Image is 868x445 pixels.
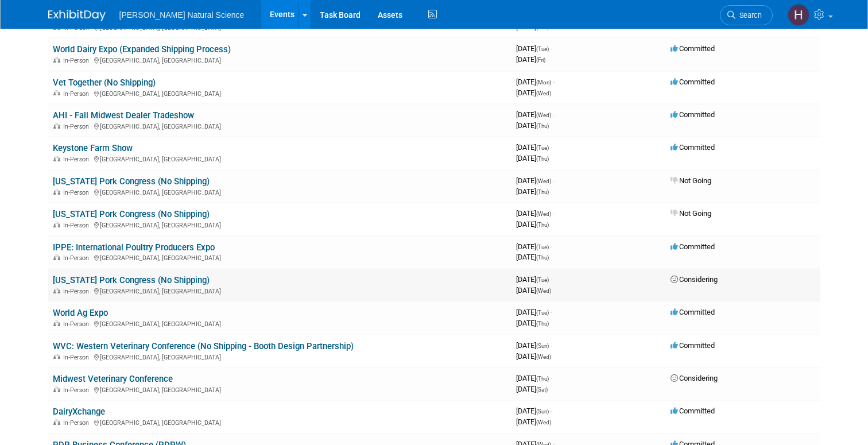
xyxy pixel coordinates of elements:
a: Keystone Farm Show [53,143,133,153]
a: [US_STATE] Pork Congress (No Shipping) [53,275,210,285]
span: (Thu) [536,320,549,327]
span: In-Person [63,354,92,361]
span: Not Going [671,176,711,185]
span: (Tue) [536,46,549,52]
span: (Sat) [536,386,548,393]
span: (Thu) [536,189,549,195]
span: [DATE] [516,143,552,152]
span: (Thu) [536,376,549,382]
span: [DATE] [516,187,549,196]
span: [DATE] [516,275,552,284]
span: [DATE] [516,417,551,426]
div: [GEOGRAPHIC_DATA], [GEOGRAPHIC_DATA] [53,220,507,229]
span: - [551,275,552,284]
div: [GEOGRAPHIC_DATA], [GEOGRAPHIC_DATA] [53,121,507,130]
span: (Tue) [536,145,549,151]
div: [GEOGRAPHIC_DATA], [GEOGRAPHIC_DATA] [53,319,507,328]
span: - [551,407,552,415]
span: - [553,110,555,119]
span: Committed [671,110,715,119]
span: (Thu) [536,123,549,129]
span: [DATE] [516,154,549,162]
span: Committed [671,78,715,86]
span: Committed [671,143,715,152]
span: [DATE] [516,44,552,53]
img: In-Person Event [53,419,60,425]
span: (Wed) [536,211,551,217]
span: [DATE] [516,55,545,64]
img: In-Person Event [53,288,60,293]
a: Vet Together (No Shipping) [53,78,156,88]
div: [GEOGRAPHIC_DATA], [GEOGRAPHIC_DATA] [53,417,507,427]
div: [GEOGRAPHIC_DATA], [GEOGRAPHIC_DATA] [53,187,507,196]
span: (Tue) [536,244,549,250]
span: Committed [671,407,715,415]
span: [DATE] [516,352,551,361]
span: (Wed) [536,90,551,96]
span: (Thu) [536,222,549,228]
span: Not Going [671,209,711,218]
span: [DATE] [516,385,548,393]
span: [DATE] [516,308,552,316]
a: World Dairy Expo (Expanded Shipping Process) [53,44,231,55]
a: IPPE: International Poultry Producers Expo [53,242,215,253]
div: [GEOGRAPHIC_DATA], [GEOGRAPHIC_DATA] [53,352,507,361]
a: WVC: Western Veterinary Conference (No Shipping - Booth Design Partnership) [53,341,354,351]
a: [US_STATE] Pork Congress (No Shipping) [53,176,210,187]
span: In-Person [63,419,92,427]
span: (Wed) [536,112,551,118]
span: - [553,78,555,86]
span: In-Person [63,123,92,130]
a: [US_STATE] Pork Congress (No Shipping) [53,209,210,219]
img: In-Person Event [53,354,60,359]
div: [GEOGRAPHIC_DATA], [GEOGRAPHIC_DATA] [53,286,507,295]
span: - [551,242,552,251]
img: In-Person Event [53,189,60,195]
span: (Wed) [536,354,551,360]
span: [DATE] [516,22,549,31]
div: [GEOGRAPHIC_DATA], [GEOGRAPHIC_DATA] [53,88,507,98]
span: [DATE] [516,341,552,350]
span: In-Person [63,90,92,98]
span: [DATE] [516,407,552,415]
div: [GEOGRAPHIC_DATA], [GEOGRAPHIC_DATA] [53,385,507,394]
img: In-Person Event [53,254,60,260]
span: (Wed) [536,288,551,294]
span: [DATE] [516,253,549,261]
span: In-Person [63,320,92,328]
span: [DATE] [516,176,555,185]
span: (Sun) [536,343,549,349]
img: In-Person Event [53,123,60,129]
span: [DATE] [516,88,551,97]
span: Committed [671,341,715,350]
span: Committed [671,308,715,316]
span: In-Person [63,24,92,32]
span: (Wed) [536,178,551,184]
span: [DATE] [516,209,555,218]
span: In-Person [63,57,92,64]
span: (Wed) [536,419,551,425]
div: [GEOGRAPHIC_DATA], [GEOGRAPHIC_DATA] [53,154,507,163]
span: - [553,209,555,218]
img: Halle Fick [788,4,809,26]
span: (Tue) [536,24,549,30]
span: In-Person [63,156,92,163]
span: Committed [671,242,715,251]
span: [DATE] [516,220,549,229]
span: [DATE] [516,242,552,251]
img: In-Person Event [53,320,60,326]
a: AHI - Fall Midwest Dealer Tradeshow [53,110,194,121]
span: [DATE] [516,286,551,295]
span: - [551,308,552,316]
img: In-Person Event [53,386,60,392]
img: In-Person Event [53,222,60,227]
a: World Ag Expo [53,308,108,318]
span: In-Person [63,288,92,295]
span: (Mon) [536,79,551,86]
a: Search [720,5,773,25]
span: (Tue) [536,309,549,316]
img: ExhibitDay [48,10,106,21]
a: Midwest Veterinary Conference [53,374,173,384]
span: Committed [671,44,715,53]
img: In-Person Event [53,57,60,63]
